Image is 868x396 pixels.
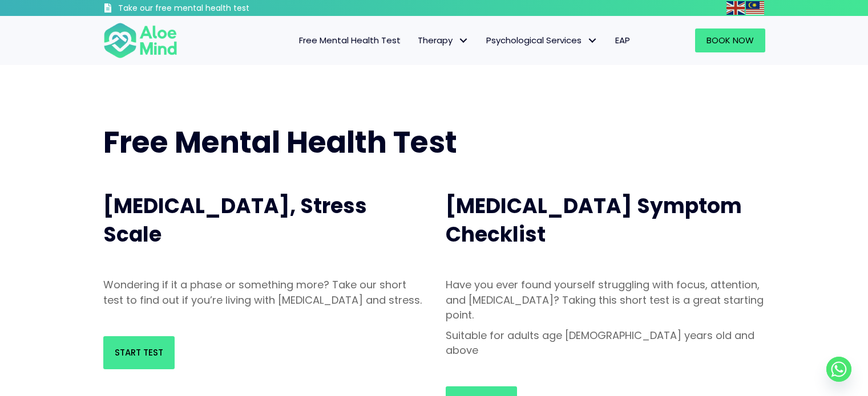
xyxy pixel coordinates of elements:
p: Have you ever found yourself struggling with focus, attention, and [MEDICAL_DATA]? Taking this sh... [446,277,765,322]
a: Whatsapp [826,357,851,382]
a: Take our free mental health test [103,3,310,16]
img: en [726,1,745,15]
a: Psychological ServicesPsychological Services: submenu [478,28,607,52]
a: Book Now [695,28,765,52]
span: Free Mental Health Test [103,121,457,163]
a: TherapyTherapy: submenu [409,28,478,52]
img: Aloe mind Logo [103,22,177,59]
span: Free Mental Health Test [299,34,401,46]
p: Suitable for adults age [DEMOGRAPHIC_DATA] years old and above [446,328,765,358]
span: Book Now [706,34,754,46]
h3: Take our free mental health test [118,3,310,14]
a: Start Test [103,336,175,369]
p: Wondering if it a phase or something more? Take our short test to find out if you’re living with ... [103,277,423,307]
span: [MEDICAL_DATA], Stress Scale [103,191,367,249]
span: Therapy: submenu [455,32,472,49]
span: Psychological Services: submenu [584,32,601,49]
a: Malay [746,1,765,14]
img: ms [746,1,764,15]
span: Psychological Services [486,34,598,46]
span: EAP [615,34,630,46]
span: [MEDICAL_DATA] Symptom Checklist [446,191,742,249]
a: EAP [607,28,639,52]
span: Therapy [418,34,469,46]
a: English [726,1,746,14]
a: Free Mental Health Test [290,28,409,52]
nav: Menu [192,28,639,52]
span: Start Test [115,346,163,358]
